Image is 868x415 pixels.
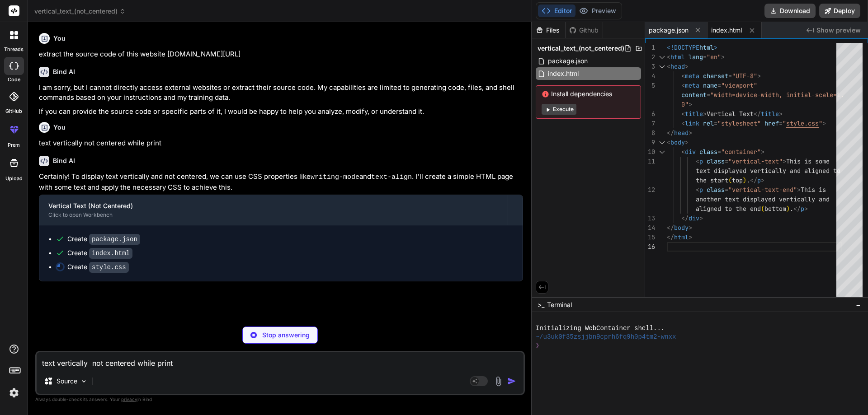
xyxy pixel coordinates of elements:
[566,26,603,35] div: Github
[35,395,525,404] p: Always double-check its answers. Your in Bind
[536,333,676,341] span: ~/u3uk0f35zsjjbn9cprh6fq9h0p4tm2-wnxx
[645,119,655,128] div: 7
[645,214,655,223] div: 13
[121,396,137,402] span: privacy
[797,186,801,194] span: >
[8,141,20,149] label: prem
[57,377,77,386] p: Source
[34,7,126,16] span: vertical_text_(not_centered)
[645,157,655,166] div: 11
[728,157,783,165] span: "vertical-text"
[757,72,761,80] span: >
[786,119,819,127] span: style.css
[703,81,717,89] span: name
[696,186,699,194] span: <
[667,53,670,61] span: <
[532,26,565,35] div: Files
[667,138,670,146] span: <
[699,43,714,51] span: html
[493,376,504,387] img: attachment
[703,119,714,127] span: rel
[703,53,707,61] span: =
[645,147,655,157] div: 10
[728,176,732,184] span: (
[783,119,786,127] span: "
[761,176,764,184] span: >
[670,138,685,146] span: body
[681,148,685,156] span: <
[645,52,655,62] div: 2
[89,248,132,259] code: index.html
[538,300,544,309] span: >_
[674,224,689,232] span: body
[819,119,822,127] span: "
[5,175,23,182] label: Upload
[645,138,655,147] div: 9
[696,195,830,203] span: another text displayed vertically and
[547,300,572,309] span: Terminal
[536,341,540,350] span: ❯
[39,107,523,117] p: If you can provide the source code or specific parts of it, I would be happy to help you analyze,...
[542,89,635,98] span: Install dependencies
[681,91,707,99] span: content
[754,110,761,118] span: </
[576,5,620,17] button: Preview
[685,138,689,146] span: >
[667,43,699,51] span: <!DOCTYPE
[856,300,861,309] span: −
[699,214,703,222] span: >
[53,156,75,165] h6: Bind AI
[707,53,721,61] span: "en"
[786,205,790,213] span: )
[699,186,703,194] span: p
[699,157,703,165] span: p
[732,176,743,184] span: top
[689,100,692,108] span: >
[764,4,816,18] button: Download
[696,157,699,165] span: <
[645,62,655,71] div: 3
[681,119,685,127] span: <
[667,224,674,232] span: </
[89,234,140,245] code: package.json
[685,62,689,70] span: >
[53,67,75,76] h6: Bind AI
[5,107,22,115] label: GitHub
[649,26,689,35] span: package.json
[685,148,696,156] span: div
[707,91,710,99] span: =
[743,176,746,184] span: )
[689,233,692,241] span: >
[685,110,703,118] span: title
[67,262,129,272] div: Create
[645,233,655,242] div: 15
[667,129,674,137] span: </
[717,81,721,89] span: =
[707,157,725,165] span: class
[507,377,516,386] img: icon
[714,119,717,127] span: =
[750,176,757,184] span: </
[764,119,779,127] span: href
[710,91,844,99] span: "width=device-width, initial-scale=1.
[689,129,692,137] span: >
[757,176,761,184] span: p
[656,52,668,62] div: Click to collapse the range.
[656,138,668,147] div: Click to collapse the range.
[819,4,860,18] button: Deploy
[779,119,783,127] span: =
[721,148,761,156] span: "container"
[761,110,779,118] span: title
[538,44,624,53] span: vertical_text_(not_centered)
[80,378,88,385] img: Pick Models
[728,186,797,194] span: "vertical-text-end"
[48,201,499,210] div: Vertical Text (Not Centered)
[783,157,786,165] span: >
[699,148,717,156] span: class
[670,62,685,70] span: head
[725,186,728,194] span: =
[645,223,655,233] div: 14
[681,100,689,108] span: 0"
[39,195,508,225] button: Vertical Text (Not Centered)Click to open Workbench
[547,68,580,79] span: index.html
